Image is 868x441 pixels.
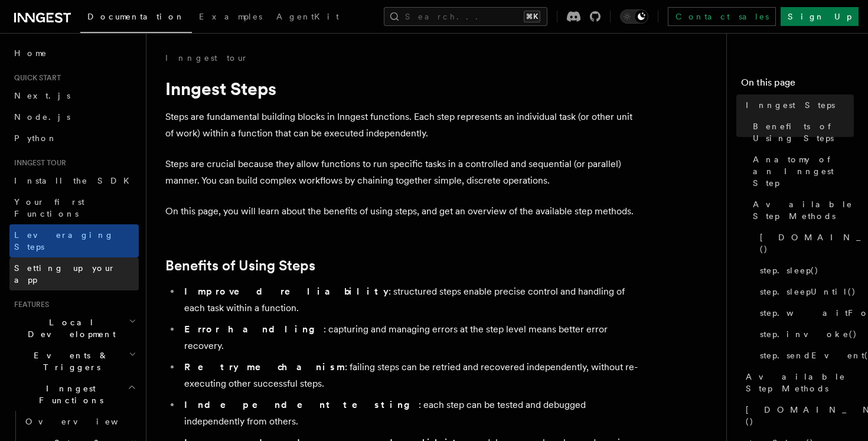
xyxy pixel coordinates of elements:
a: Setting up your app [9,257,139,290]
a: Documentation [80,4,192,33]
a: Anatomy of an Inngest Step [748,149,854,194]
strong: Independent testing [184,399,419,410]
strong: Improved reliability [184,286,389,297]
a: Leveraging Steps [9,224,139,257]
button: Inngest Functions [9,378,139,411]
li: : failing steps can be retried and recovered independently, without re-executing other successful... [181,359,638,392]
li: : each step can be tested and debugged independently from others. [181,397,638,430]
span: Node.js [14,112,70,122]
a: Install the SDK [9,170,139,191]
a: Inngest Steps [741,94,854,116]
span: Inngest Functions [9,383,128,406]
a: Your first Functions [9,191,139,224]
span: Local Development [9,316,129,340]
a: Available Step Methods [748,194,854,227]
kbd: ⌘K [524,11,540,22]
span: Overview [25,417,147,426]
a: step.sendEvent() [755,345,854,366]
span: Leveraging Steps [14,230,114,251]
a: [DOMAIN_NAME]() [741,399,854,432]
a: Contact sales [668,7,776,26]
a: Benefits of Using Steps [165,257,315,274]
p: Steps are crucial because they allow functions to run specific tasks in a controlled and sequenti... [165,156,638,189]
span: Documentation [87,12,185,21]
strong: Error handling [184,324,324,335]
p: Steps are fundamental building blocks in Inngest functions. Each step represents an individual ta... [165,109,638,142]
span: Inngest Steps [746,99,835,111]
a: Available Step Methods [741,366,854,399]
a: step.waitForEvent() [755,302,854,324]
a: Overview [21,411,139,432]
li: : structured steps enable precise control and handling of each task within a function. [181,283,638,316]
span: step.sleepUntil() [760,286,856,298]
a: Next.js [9,85,139,106]
p: On this page, you will learn about the benefits of using steps, and get an overview of the availa... [165,203,638,220]
a: Home [9,43,139,64]
span: Your first Functions [14,197,84,218]
span: AgentKit [276,12,339,21]
h1: Inngest Steps [165,78,638,99]
span: step.sleep() [760,264,819,276]
span: Benefits of Using Steps [753,120,854,144]
a: step.sleep() [755,260,854,281]
a: step.sleepUntil() [755,281,854,302]
span: Examples [199,12,262,21]
button: Local Development [9,312,139,345]
span: Features [9,300,49,309]
span: step.invoke() [760,328,857,340]
span: Anatomy of an Inngest Step [753,153,854,189]
span: Next.js [14,91,70,100]
a: Examples [192,4,269,32]
a: Inngest tour [165,52,248,64]
a: AgentKit [269,4,346,32]
span: Home [14,47,47,59]
a: Python [9,128,139,149]
button: Toggle dark mode [620,9,648,24]
span: Install the SDK [14,176,136,185]
a: Benefits of Using Steps [748,116,854,149]
h4: On this page [741,76,854,94]
span: Quick start [9,73,61,83]
span: Inngest tour [9,158,66,168]
span: Available Step Methods [753,198,854,222]
a: Node.js [9,106,139,128]
button: Events & Triggers [9,345,139,378]
span: Python [14,133,57,143]
span: Available Step Methods [746,371,854,394]
li: : capturing and managing errors at the step level means better error recovery. [181,321,638,354]
a: step.invoke() [755,324,854,345]
span: Setting up your app [14,263,116,285]
strong: Retry mechanism [184,361,345,373]
button: Search...⌘K [384,7,547,26]
a: Sign Up [781,7,859,26]
a: [DOMAIN_NAME]() [755,227,854,260]
span: Events & Triggers [9,349,129,373]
